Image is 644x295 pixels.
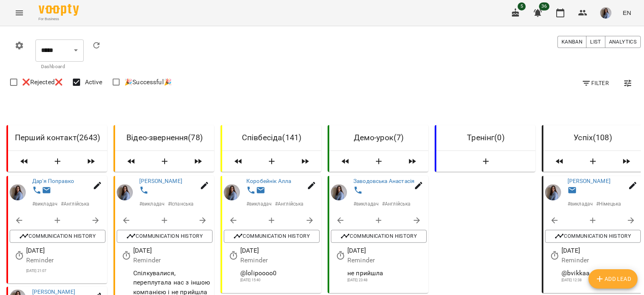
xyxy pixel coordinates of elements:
img: Мірошник Анна [117,184,133,200]
p: # викладач [32,200,58,208]
h6: Перший контакт ( 2643 ) [14,131,101,144]
p: Reminder [26,256,105,265]
span: ❌Rejected❌ [22,77,63,87]
span: Move leads from the column [399,154,425,168]
button: EN [619,5,634,20]
button: Communication History [10,230,105,243]
p: # Англійська [382,200,411,208]
button: List [586,36,605,48]
p: # Німецька [596,200,621,208]
button: Add Lead [588,269,638,289]
span: Move leads from the column [332,154,358,168]
p: # викладач [139,200,165,208]
p: Reminder [240,256,320,265]
button: Add Lead [576,154,610,168]
p: [DATE] 23:48 [347,278,427,283]
button: Communication History [545,230,641,243]
a: [PERSON_NAME] [32,289,75,295]
span: 5 [518,2,526,10]
p: [DATE] [240,246,320,256]
span: 36 [539,2,549,10]
button: Menu [10,3,29,23]
a: Дар'я Поправко [32,178,74,184]
span: Analytics [609,37,637,46]
span: Move leads from the column [11,154,37,168]
a: [PERSON_NAME] [139,178,182,184]
span: Filter [582,78,609,88]
img: Мірошник Анна [224,184,240,200]
span: Communication History [228,231,316,241]
button: Analytics [605,36,641,48]
p: [DATE] 15:40 [240,278,320,283]
span: Move leads from the column [547,154,572,168]
button: Communication History [331,230,427,243]
p: # викладач [568,200,593,208]
button: Kanban [557,36,586,48]
p: [DATE] 12:38 [561,278,641,283]
span: Move leads from the column [613,154,639,168]
span: Kanban [561,37,582,46]
p: [DATE] [26,246,105,256]
img: Мірошник Анна [331,184,347,200]
span: Active [85,77,103,87]
img: 1dedfd4fe4c1a82c07b60db452eca2dc.JPG [600,7,611,19]
span: For Business [39,17,79,22]
p: Dashboard [41,63,78,71]
a: Коробейнік Алла [246,178,291,184]
span: Communication History [335,231,423,241]
h6: Успіх ( 108 ) [550,131,636,144]
p: @lolipoooo0 [240,268,320,278]
h6: Відео-звернення ( 78 ) [122,131,208,144]
button: Add Lead [254,154,289,168]
p: # Англійська [61,200,89,208]
button: Add Lead [361,154,396,168]
p: # Іспанська [168,200,194,208]
h6: Тренінг ( 0 ) [443,131,529,144]
p: [DATE] [347,246,427,256]
img: Мірошник Анна [545,184,561,200]
p: Reminder [133,256,213,265]
p: [DATE] [561,246,641,256]
button: Filter [578,76,612,90]
span: Move leads from the column [185,154,211,168]
h6: Співбесіда ( 141 ) [229,131,315,144]
p: не прийшла [347,268,427,278]
p: @bvikkaa [561,268,641,278]
p: # Англійська [275,200,303,208]
span: EN [623,8,631,17]
span: Add Lead [595,274,631,284]
button: Add Lead [440,154,532,168]
p: Reminder [347,256,427,265]
a: [PERSON_NAME] [568,178,611,184]
h6: Демо-урок ( 7 ) [336,131,422,144]
span: Communication History [121,231,208,241]
a: Заводовська Анастасія [353,178,415,184]
p: [DATE] 21:07 [26,268,105,274]
p: [DATE] [133,246,213,256]
button: Communication History [224,230,320,243]
img: Voopty Logo [39,4,79,16]
span: Communication History [14,231,101,241]
span: List [590,37,601,46]
p: # викладач [353,200,379,208]
span: Communication History [549,231,637,241]
button: Communication History [117,230,213,243]
img: Мірошник Анна [10,184,26,200]
span: Move leads from the column [292,154,318,168]
p: Reminder [561,256,641,265]
p: # викладач [246,200,272,208]
span: 🎉Successful🎉 [124,77,172,87]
